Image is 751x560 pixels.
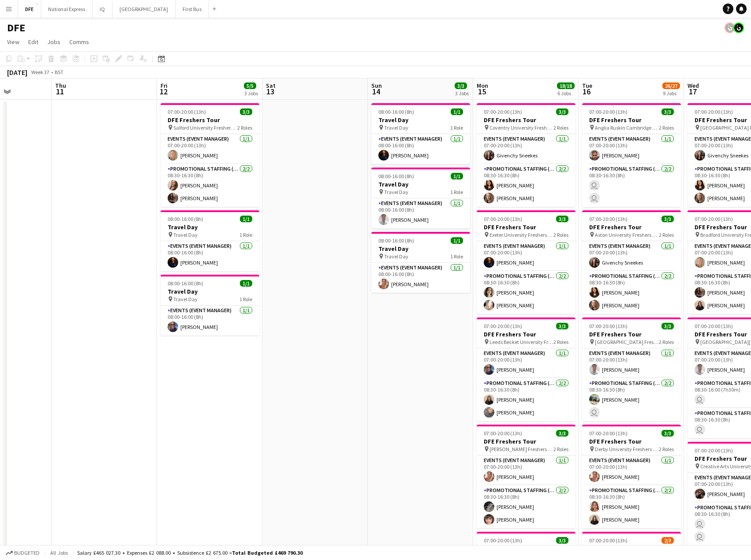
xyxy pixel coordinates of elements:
[725,22,735,33] app-user-avatar: Tim Bodenham
[93,0,112,18] button: IQ
[77,549,303,556] div: Salary £465 027.30 + Expenses £2 088.00 + Subsistence £2 675.00 =
[55,69,64,75] div: BST
[176,0,209,18] button: First Bus
[232,549,303,556] span: Total Budgeted £469 790.30
[47,38,60,46] span: Jobs
[7,21,25,34] h1: DFE
[66,36,93,48] a: Comms
[7,38,19,46] span: View
[7,68,27,77] div: [DATE]
[4,36,23,48] a: View
[69,38,89,46] span: Comms
[733,22,744,33] app-user-avatar: Tim Bodenham
[49,549,70,556] span: All jobs
[44,36,64,48] a: Jobs
[28,38,38,46] span: Edit
[14,550,40,556] span: Budgeted
[18,0,41,18] button: DFE
[25,36,42,48] a: Edit
[4,548,41,558] button: Budgeted
[112,0,176,18] button: [GEOGRAPHIC_DATA]
[41,0,93,18] button: National Express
